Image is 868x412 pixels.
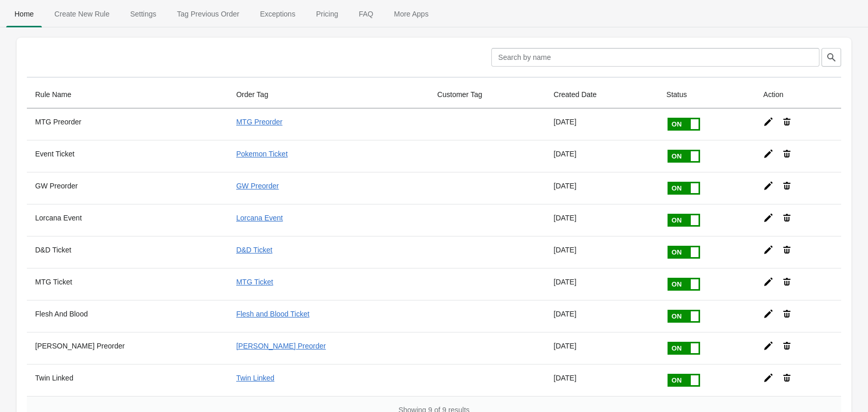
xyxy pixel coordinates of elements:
span: Exceptions [252,5,303,23]
span: Settings [122,5,165,23]
th: Status [658,81,755,108]
td: [DATE] [546,204,658,236]
span: More Apps [385,5,437,23]
span: FAQ [350,5,381,23]
th: Created Date [546,81,658,108]
td: [DATE] [546,140,658,172]
th: Event Ticket [27,140,228,172]
span: Pricing [308,5,347,23]
button: Home [4,1,44,27]
a: Lorcana Event [236,214,283,222]
td: [DATE] [546,300,658,332]
th: MTG Preorder [27,108,228,140]
th: [PERSON_NAME] Preorder [27,332,228,364]
th: GW Preorder [27,172,228,204]
th: Lorcana Event [27,204,228,236]
a: Twin Linked [236,374,274,382]
th: Twin Linked [27,364,228,396]
td: [DATE] [546,108,658,140]
td: [DATE] [546,172,658,204]
a: Flesh and Blood Ticket [236,310,309,318]
td: [DATE] [546,268,658,300]
span: Tag Previous Order [169,5,248,23]
td: [DATE] [546,332,658,364]
th: Order Tag [228,81,429,108]
a: MTG Ticket [236,278,273,286]
th: Customer Tag [429,81,545,108]
span: Create New Rule [46,5,118,23]
td: [DATE] [546,236,658,268]
a: MTG Preorder [236,118,282,126]
input: Search by name [491,48,819,67]
th: Rule Name [27,81,228,108]
td: [DATE] [546,364,658,396]
button: Create_New_Rule [44,1,120,27]
a: [PERSON_NAME] Preorder [236,342,326,350]
th: Flesh And Blood [27,300,228,332]
th: Action [755,81,841,108]
a: D&D Ticket [236,246,272,254]
a: Pokemon Ticket [236,150,288,158]
th: MTG Ticket [27,268,228,300]
span: Home [6,5,42,23]
button: Settings [120,1,167,27]
th: D&D Ticket [27,236,228,268]
a: GW Preorder [236,182,278,190]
